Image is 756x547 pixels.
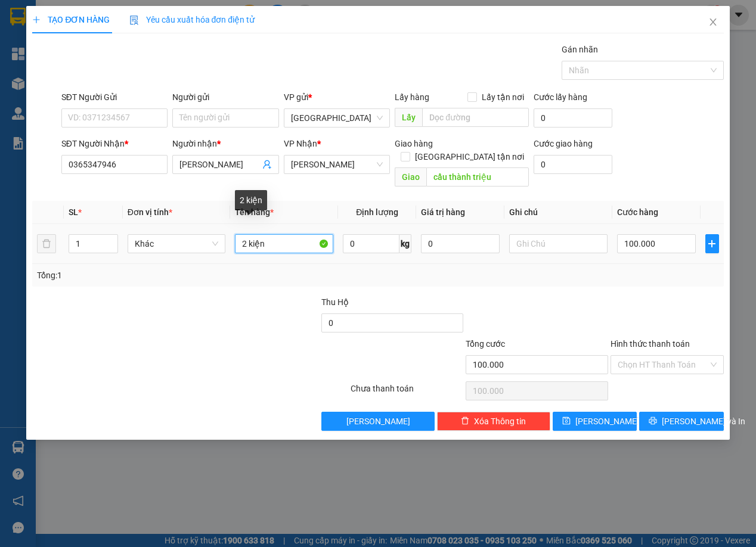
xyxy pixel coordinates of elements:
[346,415,410,428] span: [PERSON_NAME]
[617,207,658,217] span: Cước hàng
[356,207,398,217] span: Định lượng
[649,417,657,426] span: printer
[461,417,469,426] span: delete
[395,139,433,148] span: Giao hàng
[504,201,612,224] th: Ghi chú
[509,234,608,253] input: Ghi Chú
[235,190,267,210] div: 2 kiện
[128,207,172,217] span: Đơn vị tính
[426,167,529,187] input: Dọc đường
[534,92,587,102] label: Cước lấy hàng
[284,91,390,104] div: VP gửi
[284,139,317,148] span: VP Nhận
[399,234,411,253] span: kg
[61,91,168,104] div: SĐT Người Gửi
[534,108,612,128] input: Cước lấy hàng
[437,412,550,431] button: deleteXóa Thông tin
[172,91,278,104] div: Người gửi
[291,109,383,127] span: Sài Gòn
[61,137,168,150] div: SĐT Người Nhận
[291,156,383,173] span: Tiên Thuỷ
[553,412,637,431] button: save[PERSON_NAME]
[32,15,110,24] span: TẠO ĐƠN HÀNG
[705,234,719,253] button: plus
[129,15,139,25] img: icon
[349,382,465,403] div: Chưa thanh toán
[534,155,612,174] input: Cước giao hàng
[37,234,56,253] button: delete
[422,108,529,127] input: Dọc đường
[562,45,598,54] label: Gán nhãn
[129,15,255,24] span: Yêu cầu xuất hóa đơn điện tử
[395,92,429,102] span: Lấy hàng
[321,297,349,307] span: Thu Hộ
[262,160,272,169] span: user-add
[421,207,465,217] span: Giá trị hàng
[474,415,526,428] span: Xóa Thông tin
[477,91,529,104] span: Lấy tận nơi
[395,167,426,187] span: Giao
[708,17,718,27] span: close
[611,339,690,349] label: Hình thức thanh toán
[421,234,500,253] input: 0
[410,150,529,163] span: [GEOGRAPHIC_DATA] tận nơi
[706,239,718,248] span: plus
[135,235,219,253] span: Khác
[235,234,333,253] input: VD: Bàn, Ghế
[562,417,571,426] span: save
[639,412,723,431] button: printer[PERSON_NAME] và In
[69,207,78,217] span: SL
[37,269,293,282] div: Tổng: 1
[534,139,593,148] label: Cước giao hàng
[172,137,278,150] div: Người nhận
[575,415,639,428] span: [PERSON_NAME]
[321,412,435,431] button: [PERSON_NAME]
[662,415,745,428] span: [PERSON_NAME] và In
[32,15,41,24] span: plus
[696,6,730,39] button: Close
[395,108,422,127] span: Lấy
[466,339,505,349] span: Tổng cước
